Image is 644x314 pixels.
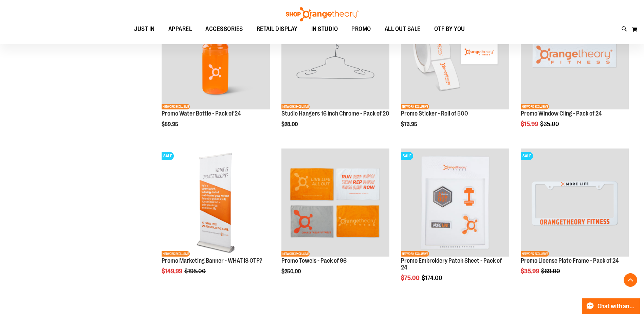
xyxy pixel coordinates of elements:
a: Studio Hangers 16 inch Chrome - Pack of 20 [281,110,389,117]
span: $75.00 [401,275,421,281]
span: $35.99 [521,268,540,275]
a: Promo Towels - Pack of 96 [281,257,347,264]
a: Promo Marketing Banner - WHAT IS OTF? [162,257,262,264]
img: Promo Towels - Pack of 96 [281,149,389,257]
span: ALL OUT SALE [385,21,421,37]
div: product [278,145,393,292]
span: ACCESSORIES [205,21,243,37]
a: Product image for Window Cling Orange - Pack of 24SALENETWORK EXCLUSIVE [521,1,629,110]
a: Promo Water Bottle - Pack of 24NETWORK EXCLUSIVE [162,1,270,110]
span: $73.95 [401,121,418,127]
div: product [517,145,632,292]
img: Promo Water Bottle - Pack of 24 [162,1,270,109]
img: Product image for Window Cling Orange - Pack of 24 [521,1,629,109]
a: Promo Sticker - Roll of 500 [401,110,468,117]
div: product [158,145,273,292]
span: NETWORK EXCLUSIVE [401,251,429,257]
span: SALE [162,152,174,160]
span: NETWORK EXCLUSIVE [521,104,549,109]
img: Product image for WHAT IS OTF? MARKETING BANNER [162,149,270,257]
span: JUST IN [134,21,155,37]
span: OTF BY YOU [434,21,465,37]
span: SALE [521,152,533,160]
div: product [398,145,512,299]
span: RETAIL DISPLAY [257,21,298,37]
button: Chat with an Expert [582,298,640,314]
button: Back To Top [624,273,637,287]
span: NETWORK EXCLUSIVE [521,251,549,257]
span: NETWORK EXCLUSIVE [401,104,429,109]
a: Promo Sticker - Roll of 500NETWORK EXCLUSIVE [401,1,509,110]
img: Studio Hangers 16 inch Chrome - Pack of 20 [281,1,389,109]
span: $59.95 [162,121,179,127]
span: Chat with an Expert [597,303,636,310]
a: Promo Window Cling - Pack of 24 [521,110,602,117]
span: NETWORK EXCLUSIVE [162,251,190,257]
span: $149.99 [162,268,183,275]
a: Product image for WHAT IS OTF? MARKETING BANNERSALENETWORK EXCLUSIVE [162,149,270,258]
a: Promo License Plate Frame - Pack of 24 [521,257,619,264]
a: Product image for License Plate Frame White - Pack of 24SALENETWORK EXCLUSIVE [521,149,629,258]
a: Product image for Embroidery Patch Sheet - Pack of 24SALENETWORK EXCLUSIVE [401,149,509,258]
span: $69.00 [541,268,561,275]
span: $174.00 [422,275,443,281]
span: APPAREL [168,21,192,37]
a: Studio Hangers 16 inch Chrome - Pack of 20NETWORK EXCLUSIVE [281,1,389,110]
img: Promo Sticker - Roll of 500 [401,1,509,109]
a: Promo Water Bottle - Pack of 24 [162,110,241,117]
span: $250.00 [281,268,302,275]
img: Shop Orangetheory [285,7,360,21]
span: $15.99 [521,121,539,127]
span: $195.00 [184,268,207,275]
span: IN STUDIO [311,21,338,37]
span: NETWORK EXCLUSIVE [162,104,190,109]
img: Product image for License Plate Frame White - Pack of 24 [521,149,629,257]
a: Promo Towels - Pack of 96NETWORK EXCLUSIVE [281,149,389,258]
span: $28.00 [281,121,299,127]
img: Product image for Embroidery Patch Sheet - Pack of 24 [401,149,509,257]
span: NETWORK EXCLUSIVE [281,251,310,257]
span: PROMO [351,21,371,37]
span: SALE [401,152,413,160]
a: Promo Embroidery Patch Sheet - Pack of 24 [401,257,502,271]
span: NETWORK EXCLUSIVE [281,104,310,109]
span: $35.00 [540,121,560,127]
